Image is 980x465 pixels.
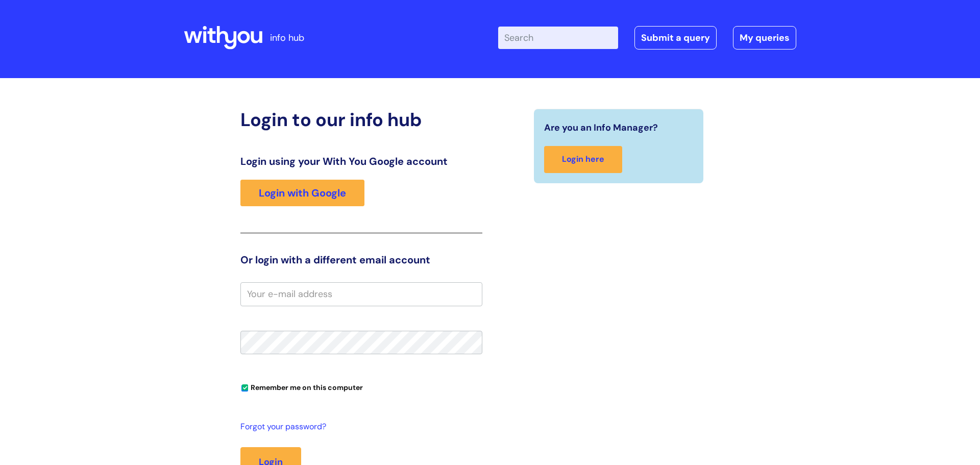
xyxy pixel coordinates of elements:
h3: Login using your With You Google account [240,155,482,167]
input: Search [498,27,618,49]
h3: Or login with a different email account [240,254,482,266]
a: Login with Google [240,180,364,206]
div: You can uncheck this option if you're logging in from a shared device [240,379,482,395]
a: Forgot your password? [240,420,477,434]
a: Login here [544,146,622,173]
input: Your e-mail address [240,282,482,306]
a: Submit a query [634,26,717,50]
span: Are you an Info Manager? [544,119,658,136]
input: Remember me on this computer [241,385,248,391]
label: Remember me on this computer [240,381,363,392]
h2: Login to our info hub [240,109,482,131]
p: info hub [270,30,304,46]
a: My queries [733,26,796,50]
